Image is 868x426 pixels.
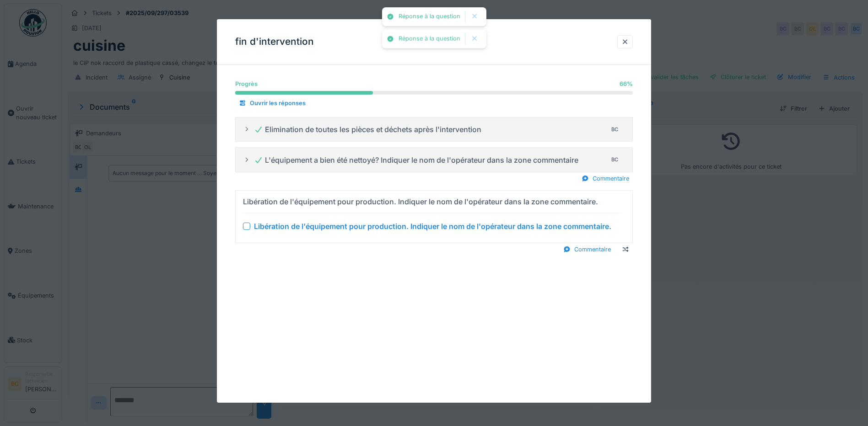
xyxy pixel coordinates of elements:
div: Réponse à la question [399,13,460,21]
div: BC [609,154,621,166]
summary: Elimination de toutes les pièces et déchets après l'interventionBC [239,121,629,138]
div: Elimination de toutes les pièces et déchets après l'intervention [254,124,481,135]
div: Réponse à la question [399,35,460,43]
summary: L'équipement a bien été nettoyé? Indiquer le nom de l'opérateur dans la zone commentaireBC [239,151,629,168]
div: L'équipement a bien été nettoyé? Indiquer le nom de l'opérateur dans la zone commentaire [254,154,578,165]
summary: Libération de l'équipement pour production. Indiquer le nom de l'opérateur dans la zone commentai... [239,194,629,239]
div: BC [609,123,621,136]
div: Commentaire [560,243,615,256]
h3: fin d'intervention [235,36,314,48]
div: Progrès [235,80,258,88]
div: Ouvrir les réponses [235,97,309,109]
div: 66 % [620,80,633,88]
div: Libération de l'équipement pour production. Indiquer le nom de l'opérateur dans la zone commentaire. [243,196,598,207]
div: Libération de l'équipement pour production. Indiquer le nom de l'opérateur dans la zone commentaire. [254,221,611,232]
progress: 66 % [235,91,633,95]
div: Commentaire [578,172,633,185]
